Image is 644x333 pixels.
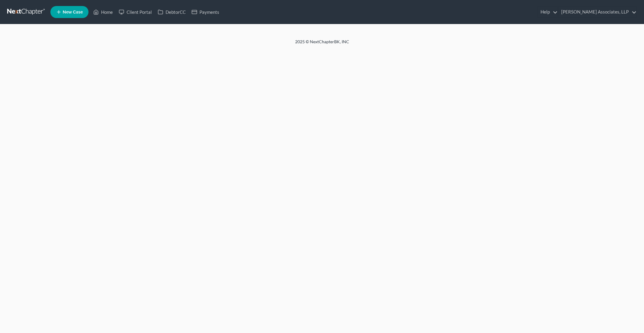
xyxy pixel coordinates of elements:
[151,39,493,50] div: 2025 © NextChapterBK, INC
[189,7,222,17] a: Payments
[90,7,116,17] a: Home
[116,7,155,17] a: Client Portal
[558,7,637,17] a: [PERSON_NAME] Associates, LLP
[50,6,88,18] new-legal-case-button: New Case
[538,7,558,17] a: Help
[155,7,189,17] a: DebtorCC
